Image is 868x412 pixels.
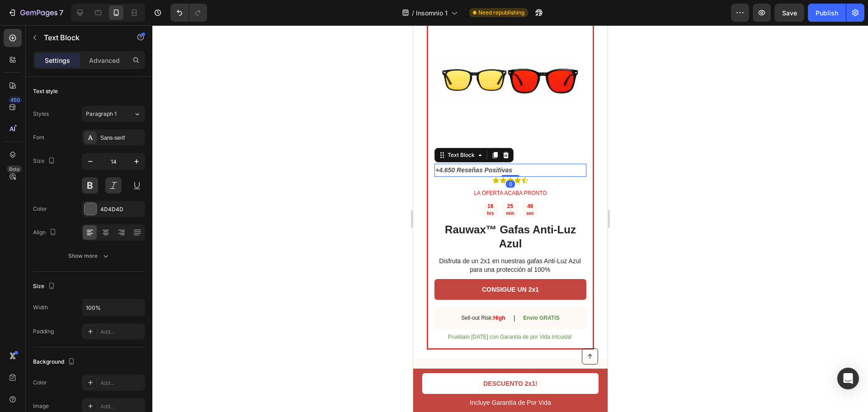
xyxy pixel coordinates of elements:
[100,134,143,142] div: Sans-serif
[74,178,81,185] div: 16
[33,356,77,368] div: Background
[478,9,524,17] span: Need republishing
[33,87,58,95] div: Text style
[48,289,92,297] p: Sell-out Risk:
[837,368,859,389] div: Open Intercom Messenger
[33,110,49,118] div: Styles
[782,9,797,17] span: Save
[33,327,54,336] div: Padding
[113,185,121,191] p: sec
[21,254,173,275] a: CONSIGUE UN 2x1
[69,260,126,268] p: CONSIGUE UN 2x1
[33,227,58,239] div: Align
[80,289,92,296] strong: High
[33,280,57,293] div: Size
[808,4,846,22] button: Publish
[413,25,608,412] iframe: Design area
[21,308,172,316] p: Pruébalo [DATE] con Garantía de por Vida Inlcuida!
[22,197,172,225] p: ⁠⁠⁠⁠⁠⁠⁠
[89,56,120,65] p: Advanced
[33,133,44,142] div: Font
[21,196,173,226] h2: Rich Text Editor. Editing area: main
[100,328,143,336] div: Add...
[33,205,47,213] div: Color
[100,205,143,213] div: 4D4D4D
[33,303,48,312] div: Width
[82,106,145,122] button: Paragraph 1
[59,7,63,18] p: 7
[45,56,70,65] p: Settings
[9,96,22,104] div: 450
[100,288,102,298] p: |
[22,139,172,151] p: +4.650 Reseñas Positivas
[93,155,102,162] div: 0
[68,251,110,260] div: Show more
[774,4,804,22] button: Save
[33,126,63,134] div: Text Block
[21,232,172,248] p: Disfruta de un 2x1 en nuestras gafas Anti-Luz Azul para una protección al 100%
[86,110,117,118] span: Paragraph 1
[412,8,414,18] span: /
[7,166,22,173] div: Beta
[74,185,81,191] p: hrs
[33,379,47,387] div: Color
[113,178,121,185] div: 46
[32,198,163,224] strong: Rauwax™ Gafas Anti-Luz Azul
[100,379,143,387] div: Add...
[816,8,838,18] div: Publish
[93,178,101,185] div: 25
[33,402,49,410] div: Image
[22,165,172,172] p: LA OFERTA ACABA PRONTO
[82,299,145,316] input: Auto
[100,403,143,411] div: Add...
[110,289,146,296] strong: Envío GRATIS
[44,32,121,43] p: Text Block
[416,8,448,18] span: Insomnio 1
[170,4,207,22] div: Undo/Redo
[93,185,101,191] p: min
[33,248,145,264] button: Show more
[33,155,57,167] div: Size
[4,4,67,22] button: 7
